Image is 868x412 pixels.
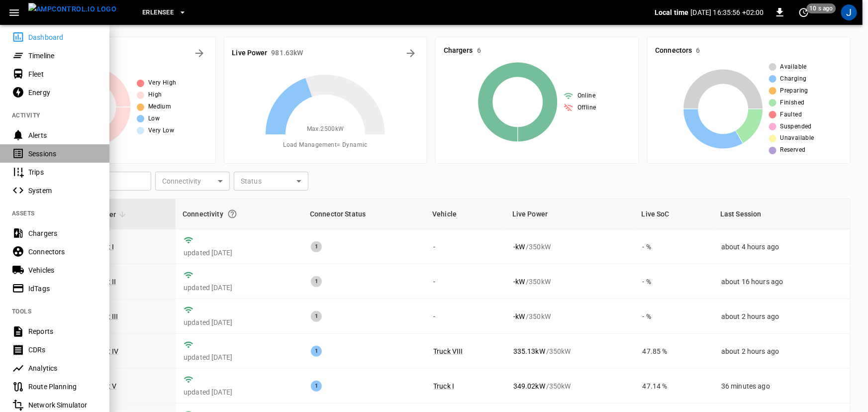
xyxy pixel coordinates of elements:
div: IdTags [28,284,97,294]
div: Trips [28,167,97,177]
span: Erlensee [142,7,174,18]
div: Reports [28,326,97,336]
div: Route Planning [28,382,97,392]
div: Connectors [28,247,97,257]
div: Vehicles [28,265,97,275]
div: profile-icon [841,4,857,20]
div: Sessions [28,149,97,159]
div: Dashboard [28,32,97,42]
div: Energy [28,88,97,98]
div: Alerts [28,130,97,140]
span: 10 s ago [807,3,836,13]
div: CDRs [28,345,97,355]
div: System [28,186,97,196]
p: Local time [655,7,689,17]
div: Analytics [28,363,97,373]
div: Fleet [28,69,97,79]
div: Network Simulator [28,400,97,410]
div: Chargers [28,228,97,238]
p: [DATE] 16:35:56 +02:00 [691,7,764,17]
button: set refresh interval [796,4,812,20]
img: ampcontrol.io logo [28,3,116,15]
div: Timeline [28,51,97,61]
